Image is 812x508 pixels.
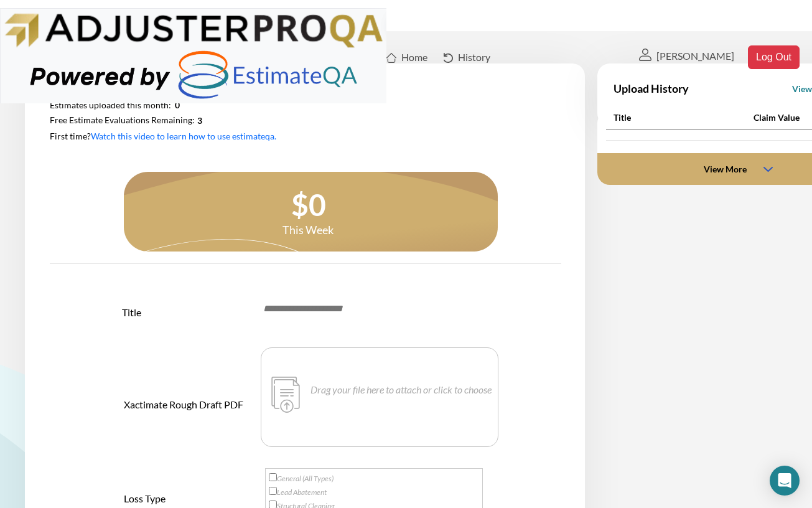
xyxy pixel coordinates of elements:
[269,473,277,481] input: General (All Types)
[704,162,747,176] div: View More
[386,53,396,63] img: 9-home@2x.svg
[282,223,334,237] div: This Week
[241,187,376,223] div: $0
[269,486,479,499] label: Lead Abatement
[614,111,632,125] div: Title
[386,50,413,65] a: Home
[269,487,277,495] input: Lead Abatement
[754,111,800,125] div: Claim Value
[444,50,476,65] a: History
[763,167,773,172] img: EwCwAvwB12QFqC3TK+4AAAAASUVORK5CYII=
[50,263,561,264] img: line-6@1x.svg
[50,113,195,127] div: Free Estimate Evaluations Remaining:
[124,352,248,507] div: Xactimate Rough Draft PDF
[197,114,202,128] div: 3
[444,53,453,63] img: vector@2x.svg
[639,49,651,61] img: 40-user@2x.svg
[639,49,717,63] a: [PERSON_NAME]
[124,492,166,506] div: Loss Type
[122,306,142,319] div: Title
[748,45,800,69] button: Log Out
[269,472,479,486] label: General (All Types)
[310,389,492,403] p: Drag your file here to attach or click to choose
[50,129,276,143] div: First time?
[770,466,800,496] div: Open Intercom Messenger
